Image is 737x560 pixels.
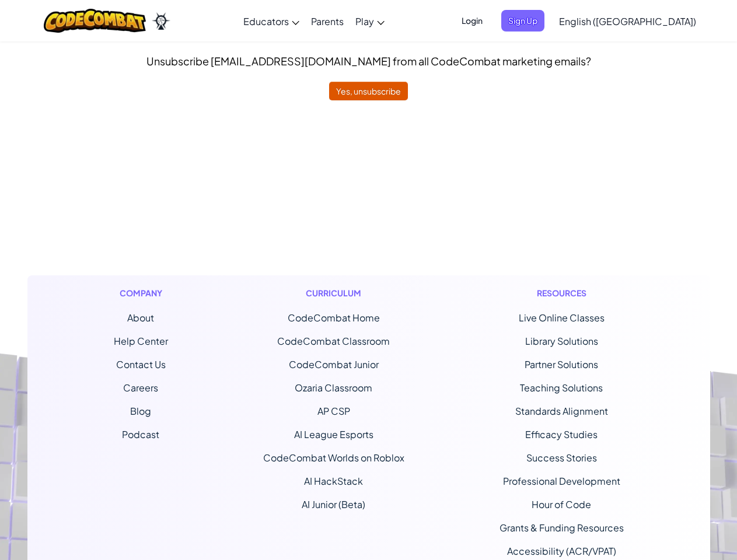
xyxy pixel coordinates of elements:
[277,335,390,347] a: CodeCombat Classroom
[146,54,591,68] span: Unsubscribe [EMAIL_ADDRESS][DOMAIN_NAME] from all CodeCombat marketing emails?
[44,9,146,33] img: CodeCombat logo
[532,498,591,510] a: Hour of Code
[329,82,408,100] button: Yes, unsubscribe
[130,405,151,417] a: Blog
[526,452,597,464] a: Success Stories
[553,5,702,37] a: English ([GEOGRAPHIC_DATA])
[455,10,490,32] button: Login
[305,5,350,37] a: Parents
[503,475,620,487] a: Professional Development
[152,12,170,30] img: Ozaria
[501,10,544,32] button: Sign Up
[123,381,158,394] a: Careers
[350,5,390,37] a: Play
[295,381,372,394] a: Ozaria Classroom
[515,405,608,417] a: Standards Alignment
[519,311,605,324] a: Live Online Classes
[559,15,696,27] span: English ([GEOGRAPHIC_DATA])
[500,287,624,299] h1: Resources
[289,358,379,370] a: CodeCombat Junior
[127,311,154,324] a: About
[122,428,159,440] a: Podcast
[116,358,166,370] span: Contact Us
[525,358,598,370] a: Partner Solutions
[520,381,603,394] a: Teaching Solutions
[302,498,365,510] a: AI Junior (Beta)
[263,287,404,299] h1: Curriculum
[237,5,305,37] a: Educators
[500,521,624,534] a: Grants & Funding Resources
[114,287,168,299] h1: Company
[114,335,168,347] a: Help Center
[263,452,404,464] a: CodeCombat Worlds on Roblox
[243,15,289,27] span: Educators
[507,545,616,557] a: Accessibility (ACR/VPAT)
[525,428,598,440] a: Efficacy Studies
[317,405,350,417] a: AP CSP
[355,15,374,27] span: Play
[525,335,598,347] a: Library Solutions
[294,428,373,440] a: AI League Esports
[288,311,380,324] span: CodeCombat Home
[304,475,363,487] a: AI HackStack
